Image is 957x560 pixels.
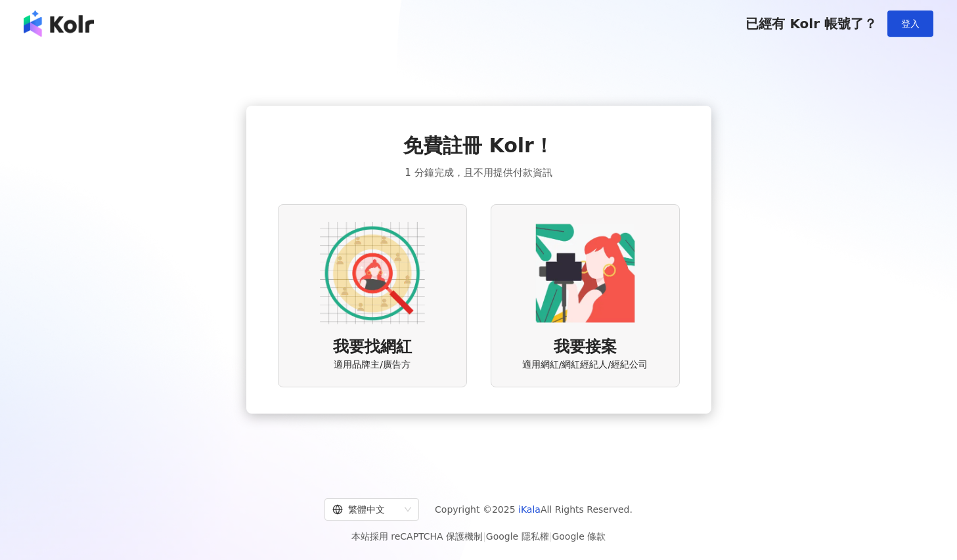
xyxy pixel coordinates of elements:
[549,531,552,542] span: |
[320,221,425,326] img: AD identity option
[533,221,638,326] img: KOL identity option
[333,336,412,358] span: 我要找網紅
[901,18,920,29] span: 登入
[351,528,606,544] span: 本站採用 reCAPTCHA 保護機制
[552,531,606,542] a: Google 條款
[403,132,554,160] span: 免費註冊 Kolr！
[518,504,541,515] a: iKala
[405,165,552,181] span: 1 分鐘完成，且不用提供付款資訊
[435,502,633,517] span: Copyright © 2025 All Rights Reserved.
[887,11,933,37] button: 登入
[332,499,399,520] div: 繁體中文
[24,11,94,37] img: logo
[486,531,549,542] a: Google 隱私權
[554,336,617,358] span: 我要接案
[334,358,411,372] span: 適用品牌主/廣告方
[522,358,648,372] span: 適用網紅/網紅經紀人/經紀公司
[483,531,486,542] span: |
[746,16,877,32] span: 已經有 Kolr 帳號了？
